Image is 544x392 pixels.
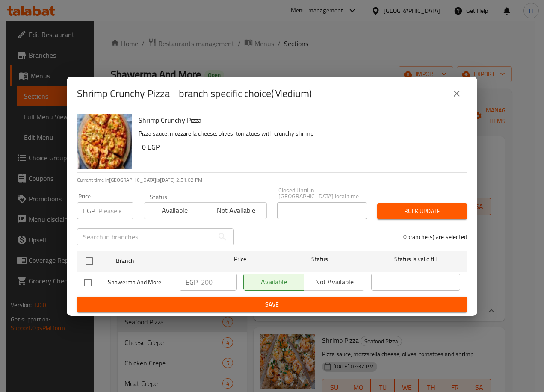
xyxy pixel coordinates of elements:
span: Price [212,254,269,265]
button: close [446,83,467,104]
button: Not available [205,202,266,219]
span: Status is valid till [371,254,460,265]
h6: 0 EGP [142,141,460,153]
h6: Shrimp Crunchy Pizza [139,114,460,126]
button: Available [144,202,205,219]
input: Search in branches [77,228,214,245]
button: Save [77,297,467,312]
h2: Shrimp Crunchy Pizza - branch specific choice(Medium) [77,87,312,100]
input: Please enter price [201,274,237,291]
button: Bulk update [377,203,467,219]
p: EGP [186,277,198,287]
span: Shawerma And More [108,277,173,288]
img: Shrimp Crunchy Pizza [77,114,132,169]
span: Status [275,254,364,265]
p: 0 branche(s) are selected [403,233,467,241]
span: Not available [209,204,263,217]
p: Pizza sauce, mozzarella cheese, olives, tomatoes with crunchy shrimp [139,128,460,139]
input: Please enter price [98,202,133,219]
span: Bulk update [384,206,460,217]
span: Available [148,204,202,217]
span: Save [84,299,460,310]
span: Branch [116,256,205,266]
p: Current time in [GEOGRAPHIC_DATA] is [DATE] 2:51:02 PM [77,176,467,184]
p: EGP [83,206,95,216]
